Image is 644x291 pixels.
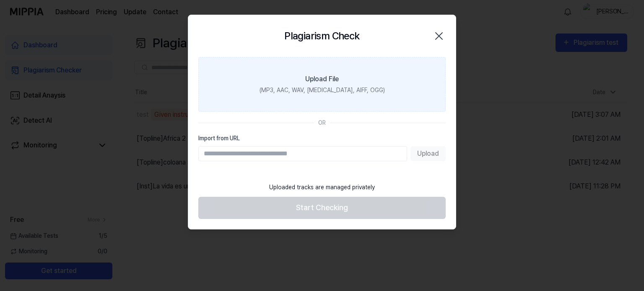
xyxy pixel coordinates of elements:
div: Uploaded tracks are managed privately [264,178,380,197]
div: Upload File [305,74,339,84]
div: OR [318,118,326,127]
div: (MP3, AAC, WAV, [MEDICAL_DATA], AIFF, OGG) [260,86,385,95]
h2: Plagiarism Check [284,28,359,44]
label: Import from URL [198,134,446,143]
